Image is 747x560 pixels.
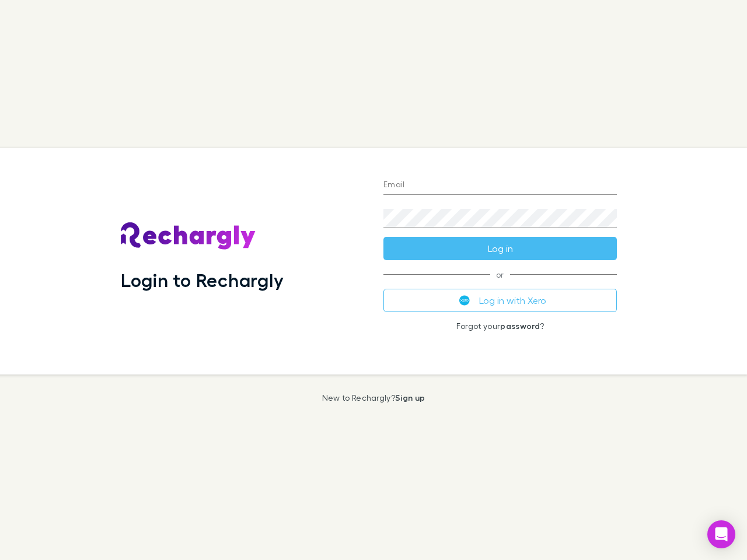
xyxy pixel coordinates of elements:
p: New to Rechargly? [322,393,425,402]
img: Xero's logo [459,295,470,306]
a: password [500,321,540,331]
p: Forgot your ? [383,321,617,331]
button: Log in [383,237,617,260]
span: or [383,274,617,275]
a: Sign up [395,393,425,402]
button: Log in with Xero [383,289,617,312]
div: Open Intercom Messenger [707,520,735,548]
img: Rechargly's Logo [121,222,256,250]
h1: Login to Rechargly [121,269,284,291]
